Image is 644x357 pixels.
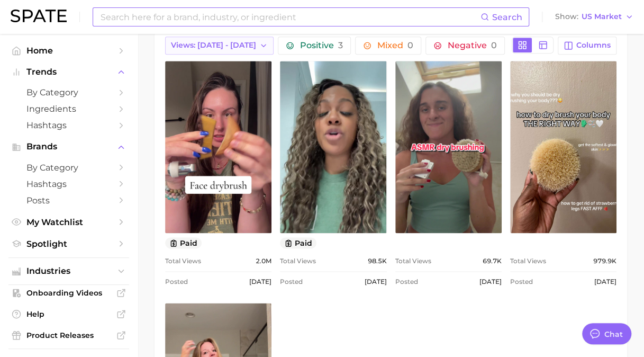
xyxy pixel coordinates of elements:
[249,275,271,288] span: [DATE]
[368,255,387,267] span: 98.5k
[26,142,111,151] span: Brands
[26,195,111,206] span: Posts
[479,275,502,288] span: [DATE]
[26,87,111,97] span: by Category
[510,255,546,267] span: Total Views
[395,255,431,267] span: Total Views
[280,255,316,267] span: Total Views
[165,275,188,288] span: Posted
[407,40,413,50] span: 0
[8,306,129,322] a: Help
[11,10,67,22] img: SPATE
[8,214,129,230] a: My Watchlist
[165,255,201,267] span: Total Views
[395,275,418,288] span: Posted
[26,104,111,114] span: Ingredients
[26,288,111,298] span: Onboarding Videos
[165,237,202,248] button: paid
[280,275,303,288] span: Posted
[26,309,111,319] span: Help
[555,14,578,20] span: Show
[377,41,413,50] span: Mixed
[8,263,129,279] button: Industries
[365,275,387,288] span: [DATE]
[26,46,111,56] span: Home
[8,192,129,209] a: Posts
[552,10,636,24] button: ShowUS Market
[8,84,129,101] a: by Category
[8,42,129,59] a: Home
[8,236,129,252] a: Spotlight
[26,331,111,340] span: Product Releases
[171,41,256,50] span: Views: [DATE] - [DATE]
[300,41,343,50] span: Positive
[8,101,129,117] a: Ingredients
[8,285,129,301] a: Onboarding Videos
[26,120,111,130] span: Hashtags
[510,275,533,288] span: Posted
[594,275,616,288] span: [DATE]
[558,37,616,55] button: Columns
[26,239,111,249] span: Spotlight
[582,14,622,20] span: US Market
[165,37,274,55] button: Views: [DATE] - [DATE]
[338,40,343,50] span: 3
[8,64,129,80] button: Trends
[26,67,111,77] span: Trends
[26,179,111,189] span: Hashtags
[99,8,480,26] input: Search here for a brand, industry, or ingredient
[593,255,616,267] span: 979.9k
[448,41,497,50] span: Negative
[26,163,111,173] span: by Category
[491,40,497,50] span: 0
[26,266,111,276] span: Industries
[576,41,611,50] span: Columns
[8,117,129,133] a: Hashtags
[8,139,129,155] button: Brands
[280,237,316,248] button: paid
[8,159,129,176] a: by Category
[8,327,129,343] a: Product Releases
[8,176,129,192] a: Hashtags
[483,255,502,267] span: 69.7k
[26,217,111,227] span: My Watchlist
[492,12,522,22] span: Search
[256,255,271,267] span: 2.0m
